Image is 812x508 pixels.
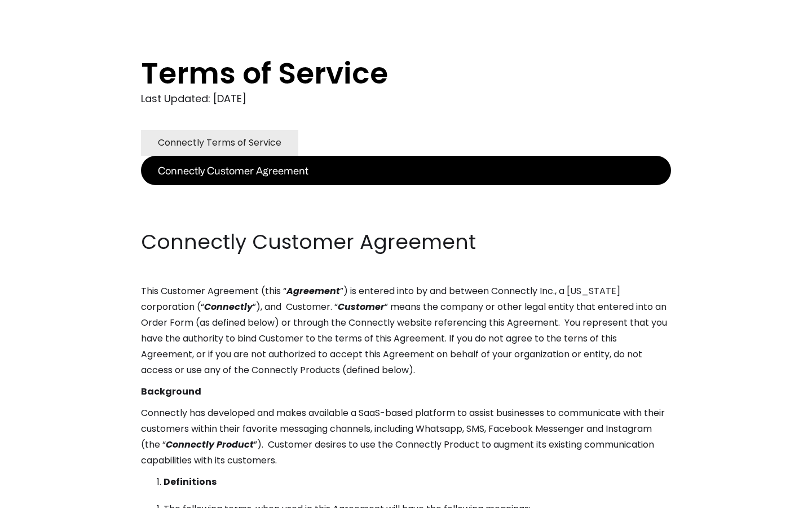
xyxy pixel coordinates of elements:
[204,300,253,313] em: Connectly
[164,475,217,488] strong: Definitions
[141,405,671,468] p: Connectly has developed and makes available a SaaS-based platform to assist businesses to communi...
[286,284,340,297] em: Agreement
[141,56,626,90] h1: Terms of Service
[141,207,671,222] p: ‍
[158,135,281,151] div: Connectly Terms of Service
[338,300,385,313] em: Customer
[23,488,68,504] ul: Language list
[141,385,201,398] strong: Background
[141,90,671,107] div: Last Updated: [DATE]
[141,185,671,201] p: ‍
[11,487,68,504] aside: Language selected: English
[166,438,254,451] em: Connectly Product
[141,283,671,378] p: This Customer Agreement (this “ ”) is entered into by and between Connectly Inc., a [US_STATE] co...
[158,163,308,178] div: Connectly Customer Agreement
[141,228,671,256] h2: Connectly Customer Agreement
